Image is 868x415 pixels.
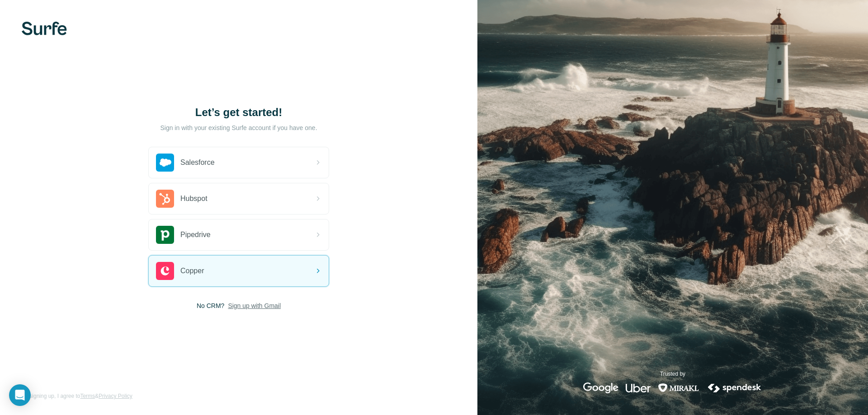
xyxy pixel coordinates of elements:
[156,154,174,172] img: salesforce's logo
[156,226,174,244] img: pipedrive's logo
[160,123,317,132] p: Sign in with your existing Surfe account if you have one.
[22,392,132,400] span: By signing up, I agree to &
[626,382,651,393] img: uber's logo
[228,301,281,310] button: Sign up with Gmail
[148,105,329,120] h1: Let’s get started!
[180,266,204,276] span: Copper
[22,22,67,35] img: Surfe's logo
[156,190,174,208] img: hubspot's logo
[9,384,31,406] div: Open Intercom Messenger
[658,382,699,393] img: mirakl's logo
[156,262,174,280] img: copper's logo
[180,157,215,168] span: Salesforce
[583,382,618,393] img: google's logo
[80,393,95,399] a: Terms
[197,301,224,310] span: No CRM?
[707,382,763,393] img: spendesk's logo
[180,193,208,204] span: Hubspot
[99,393,132,399] a: Privacy Policy
[180,229,211,240] span: Pipedrive
[660,370,685,378] p: Trusted by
